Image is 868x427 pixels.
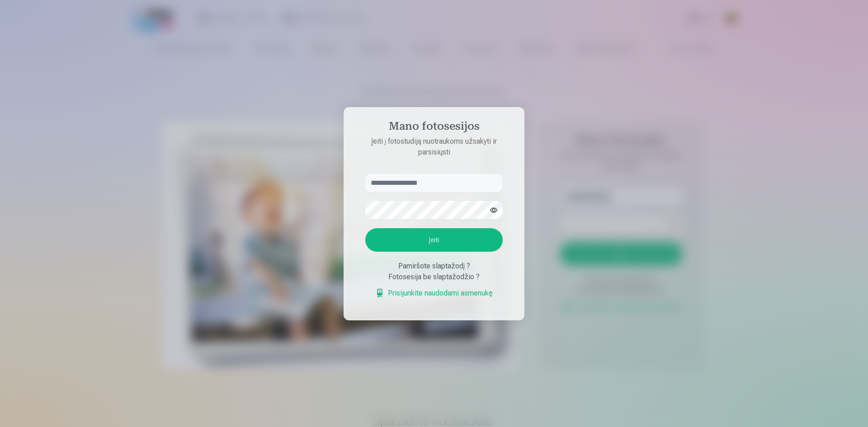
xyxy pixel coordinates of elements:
[356,120,512,136] h4: Mano fotosesijos
[375,288,493,299] a: Prisijunkite naudodami asmenukę
[356,136,512,158] p: Įeiti į fotostudiją nuotraukoms užsakyti ir parsisiųsti
[365,261,503,272] div: Pamiršote slaptažodį ?
[365,272,503,282] div: Fotosesija be slaptažodžio ?
[365,228,503,252] button: Įeiti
